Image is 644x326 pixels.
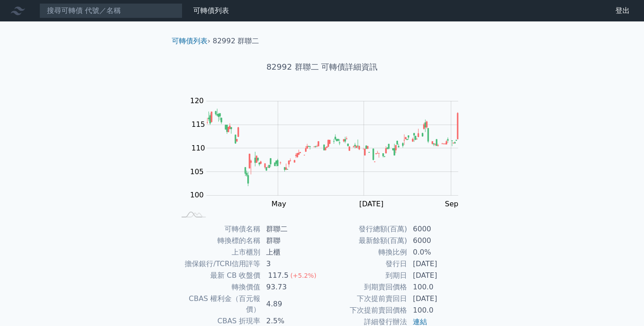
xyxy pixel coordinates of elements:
[190,167,204,176] tspan: 105
[261,281,322,293] td: 93.73
[407,247,469,258] td: 0.0%
[172,36,210,46] li: ›
[175,258,261,270] td: 擔保銀行/TCRI信用評等
[407,293,469,305] td: [DATE]
[175,293,261,315] td: CBAS 權利金（百元報價）
[261,235,322,247] td: 群聯
[608,4,637,18] a: 登出
[322,235,407,247] td: 最新餘額(百萬)
[213,36,259,46] li: 82992 群聯二
[175,223,261,235] td: 可轉債名稱
[359,200,383,208] tspan: [DATE]
[407,281,469,293] td: 100.0
[322,223,407,235] td: 發行總額(百萬)
[193,6,229,15] a: 可轉債列表
[445,200,458,208] tspan: Sep
[165,61,479,73] h1: 82992 群聯二 可轉債詳細資訊
[322,247,407,258] td: 轉換比例
[407,270,469,281] td: [DATE]
[322,281,407,293] td: 到期賣回價格
[261,258,322,270] td: 3
[190,191,204,199] tspan: 100
[175,281,261,293] td: 轉換價值
[290,272,316,279] span: (+5.2%)
[322,270,407,281] td: 到期日
[172,37,208,45] a: 可轉債列表
[322,305,407,316] td: 下次提前賣回價格
[413,318,427,326] a: 連結
[322,258,407,270] td: 發行日
[271,200,286,208] tspan: May
[175,235,261,247] td: 轉換標的名稱
[261,293,322,315] td: 4.89
[190,96,204,105] tspan: 120
[175,270,261,281] td: 最新 CB 收盤價
[322,293,407,305] td: 下次提前賣回日
[39,3,182,18] input: 搜尋可轉債 代號／名稱
[261,247,322,258] td: 上櫃
[261,223,322,235] td: 群聯二
[407,235,469,247] td: 6000
[266,270,290,281] div: 117.5
[191,144,205,152] tspan: 110
[407,258,469,270] td: [DATE]
[186,96,472,208] g: Chart
[191,120,205,129] tspan: 115
[175,247,261,258] td: 上市櫃別
[407,223,469,235] td: 6000
[407,305,469,316] td: 100.0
